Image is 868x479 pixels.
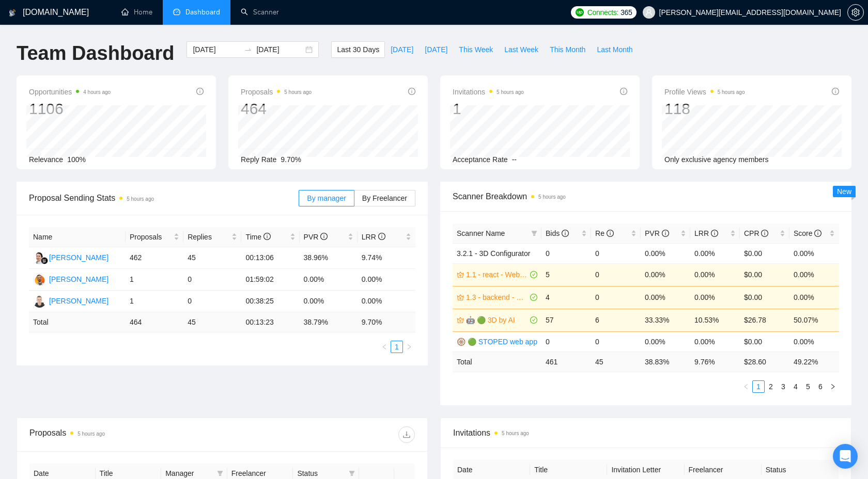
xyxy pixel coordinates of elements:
span: filter [531,230,537,236]
span: filter [217,470,223,476]
a: 5 [802,381,814,392]
span: 9.70% [281,155,301,164]
a: AM[PERSON_NAME] [33,296,109,305]
td: 6 [591,309,641,331]
td: 0.00% [300,269,358,291]
span: By Freelancer [362,194,407,202]
span: left [743,384,749,390]
span: user [645,9,653,16]
span: Last Month [597,44,632,55]
h1: Team Dashboard [17,41,174,66]
td: 10.53% [690,309,740,331]
span: Invitations [453,86,524,98]
td: 0.00% [690,243,740,263]
button: right [403,341,415,353]
button: download [398,426,415,443]
td: 0.00% [358,269,415,291]
img: logo [9,5,16,21]
span: Connects: [587,7,618,18]
li: Next Page [827,380,839,393]
div: 1106 [29,99,111,119]
td: 0.00% [358,291,415,312]
time: 5 hours ago [497,89,524,95]
td: 0.00% [641,331,690,352]
span: download [399,430,414,439]
td: $0.00 [740,263,789,286]
td: 0 [183,291,241,312]
time: 5 hours ago [127,196,154,202]
td: 0.00% [641,243,690,263]
li: Previous Page [378,341,391,353]
span: dashboard [173,8,180,15]
td: 1 [126,269,183,291]
th: Replies [183,227,241,247]
td: $0.00 [740,331,789,352]
span: LRR [362,233,385,241]
time: 5 hours ago [718,89,745,95]
a: BP[PERSON_NAME] [33,275,109,283]
a: 1 [391,341,402,353]
td: $0.00 [740,286,789,309]
td: 00:38:25 [241,291,299,312]
span: Status [297,468,345,479]
div: [PERSON_NAME] [49,252,109,263]
li: Next Page [403,341,415,353]
a: 🤖 🟢 3D by AI [466,314,528,326]
td: 462 [126,247,183,269]
span: Scanner Breakdown [453,190,839,203]
div: [PERSON_NAME] [49,295,109,307]
td: 00:13:06 [241,247,299,269]
span: CPR [744,229,768,237]
td: 49.22 % [789,352,839,372]
td: 50.07% [789,309,839,331]
span: info-circle [196,88,204,95]
td: 0 [591,331,641,352]
img: AM [33,295,46,308]
a: 6 [815,381,826,392]
td: 38.83 % [641,352,690,372]
span: check-circle [530,316,537,324]
button: [DATE] [385,41,419,58]
span: New [837,187,851,196]
span: Replies [188,231,229,243]
a: MK[PERSON_NAME] [33,253,109,261]
span: filter [349,470,355,476]
span: Acceptance Rate [453,155,508,164]
span: right [830,384,836,390]
td: 9.74% [358,247,415,269]
span: info-circle [620,88,627,95]
div: [PERSON_NAME] [49,274,109,285]
td: 1 [126,291,183,312]
span: swap-right [244,45,252,54]
td: 0.00% [690,331,740,352]
td: 0.00% [789,263,839,286]
span: info-circle [320,233,328,240]
td: 33.33% [641,309,690,331]
span: info-circle [562,230,569,237]
span: 100% [67,155,86,164]
span: Invitations [453,426,839,439]
span: check-circle [530,294,537,301]
span: LRR [694,229,718,237]
span: Last 30 Days [337,44,379,55]
li: 3 [777,380,789,393]
td: 0 [591,286,641,309]
span: filter [529,226,539,241]
a: 1 [753,381,764,392]
img: MK [33,251,46,264]
li: 6 [814,380,827,393]
td: 0.00% [690,263,740,286]
span: This Week [459,44,493,55]
button: [DATE] [419,41,453,58]
td: Total [29,312,126,332]
li: 1 [752,380,765,393]
span: crown [457,316,464,324]
td: $0.00 [740,243,789,263]
button: Last 30 Days [331,41,385,58]
span: Proposals [130,231,172,243]
td: 38.96% [300,247,358,269]
span: PVR [304,233,328,241]
span: info-circle [378,233,385,240]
